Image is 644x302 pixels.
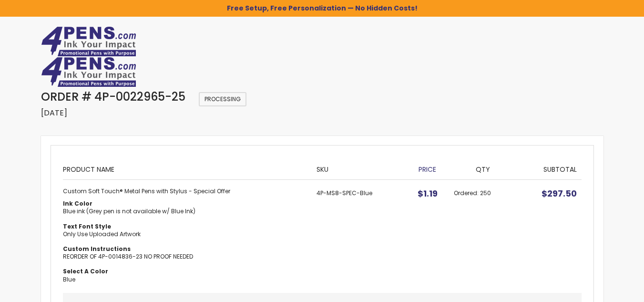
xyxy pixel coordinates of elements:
[480,189,491,197] span: 250
[449,157,517,179] th: Qty
[63,187,307,195] strong: Custom Soft Touch® Metal Pens with Stylus - Special Offer
[418,187,438,199] span: $1.19
[199,92,246,106] span: Processing
[516,157,581,179] th: Subtotal
[41,107,67,118] span: [DATE]
[41,26,136,57] img: 4Pens Custom Pens and Promotional Products
[41,57,136,87] img: 4Pens Custom Pens and Promotional Products
[63,276,307,283] dd: Blue
[63,230,307,238] dd: Only Use Uploaded Artwork
[63,245,307,253] dt: Custom Instructions
[41,89,185,104] span: Order # 4P-0022965-25
[542,187,577,199] span: $297.50
[63,208,307,215] dd: Blue ink (Grey pen is not available w/ Blue Ink)
[312,157,406,179] th: SKU
[454,189,480,197] span: Ordered
[63,157,312,179] th: Product Name
[406,157,449,179] th: Price
[63,253,307,260] dd: REORDER OF 4P-0014836-23 NO PROOF NEEDED
[312,180,406,293] td: 4P-MS8-SPEC-Blue
[63,268,307,275] dt: Select A Color
[63,223,307,230] dt: Text Font Style
[63,200,307,208] dt: Ink Color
